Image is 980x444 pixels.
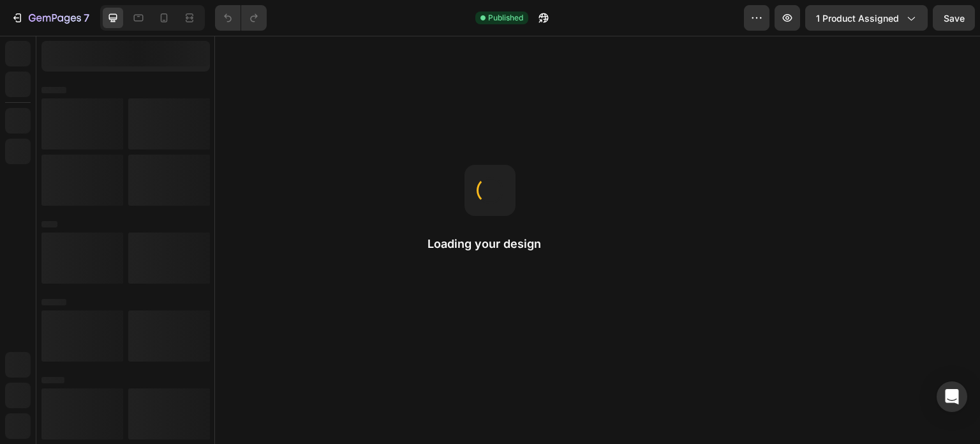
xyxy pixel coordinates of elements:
span: Published [488,12,523,24]
button: 1 product assigned [805,5,928,31]
span: Save [944,13,965,24]
button: 7 [5,5,95,31]
h2: Loading your design [427,236,553,252]
span: 1 product assigned [816,11,899,25]
div: Open Intercom Messenger [937,381,967,412]
p: 7 [84,10,89,26]
button: Save [933,5,975,31]
div: Undo/Redo [215,5,267,31]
